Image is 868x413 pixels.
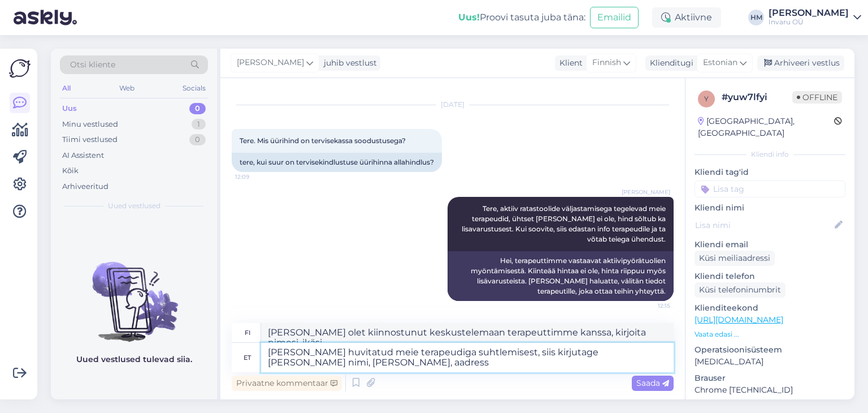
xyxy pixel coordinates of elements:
[70,59,115,71] span: Otsi kliente
[232,100,674,110] div: [DATE]
[189,134,206,145] div: 0
[695,329,845,339] p: Vaata edasi ...
[652,7,721,28] div: Aktiivne
[590,7,639,28] button: Emailid
[244,348,251,367] div: et
[704,94,709,103] span: y
[592,57,621,69] span: Finnish
[695,149,845,160] div: Kliendi info
[695,384,845,396] p: Chrome [TECHNICAL_ID]
[695,270,845,282] p: Kliendi telefon
[192,119,206,130] div: 1
[695,202,845,214] p: Kliendi nimi
[695,180,845,197] input: Lisa tag
[695,372,845,384] p: Brauser
[240,136,406,145] span: Tere. Mis üürihind on tervisekassa soodustusega?
[261,343,674,372] textarea: [PERSON_NAME] huvitatud meie terapeudiga suhtlemisest, siis kirjutage [PERSON_NAME] nimi, [PERSON...
[458,11,585,24] div: Proovi tasuta juba täna:
[232,376,342,391] div: Privaatne kommentaar
[769,8,861,27] a: [PERSON_NAME]Invaru OÜ
[319,57,377,69] div: juhib vestlust
[769,8,849,18] div: [PERSON_NAME]
[757,55,844,71] div: Arhiveeri vestlus
[60,81,73,96] div: All
[117,81,137,96] div: Web
[458,12,480,23] b: Uus!
[695,315,783,325] a: [URL][DOMAIN_NAME]
[462,204,667,243] span: Tere, aktiiv ratastoolide väljastamisega tegelevad meie terapeudid, ühtset [PERSON_NAME] ei ole, ...
[769,18,849,27] div: Invaru OÜ
[62,165,79,177] div: Kõik
[698,115,834,139] div: [GEOGRAPHIC_DATA], [GEOGRAPHIC_DATA]
[695,251,775,266] div: Küsi meiliaadressi
[695,356,845,368] p: [MEDICAL_DATA]
[748,10,764,25] div: HM
[695,166,845,178] p: Kliendi tag'id
[235,173,277,181] span: 12:09
[555,57,583,69] div: Klient
[628,302,670,310] span: 12:15
[792,91,842,104] span: Offline
[261,323,674,342] textarea: [PERSON_NAME] olet kiinnostunut keskustelemaan terapeuttimme kanssa, kirjoita nimesi, ikäsi
[62,103,77,114] div: Uus
[62,119,118,130] div: Minu vestlused
[232,153,442,172] div: tere, kui suur on tervisekindlustuse üürihinna allahindlus?
[722,91,792,104] div: # yuw7lfyi
[9,58,31,79] img: Askly Logo
[622,188,670,196] span: [PERSON_NAME]
[448,251,674,301] div: Hei, terapeuttimme vastaavat aktiivipyörätuolien myöntämisestä. Kiinteää hintaa ei ole, hinta rii...
[62,134,118,145] div: Tiimi vestlused
[189,103,206,114] div: 0
[703,57,737,69] span: Estonian
[695,302,845,314] p: Klienditeekond
[695,239,845,251] p: Kliendi email
[76,354,192,365] p: Uued vestlused tulevad siia.
[62,150,104,161] div: AI Assistent
[636,378,669,388] span: Saada
[180,81,208,96] div: Socials
[108,201,160,211] span: Uued vestlused
[245,323,250,342] div: fi
[237,57,304,69] span: [PERSON_NAME]
[695,219,832,231] input: Lisa nimi
[695,344,845,356] p: Operatsioonisüsteem
[645,57,693,69] div: Klienditugi
[62,181,108,192] div: Arhiveeritud
[695,282,785,298] div: Küsi telefoninumbrit
[51,242,217,343] img: No chats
